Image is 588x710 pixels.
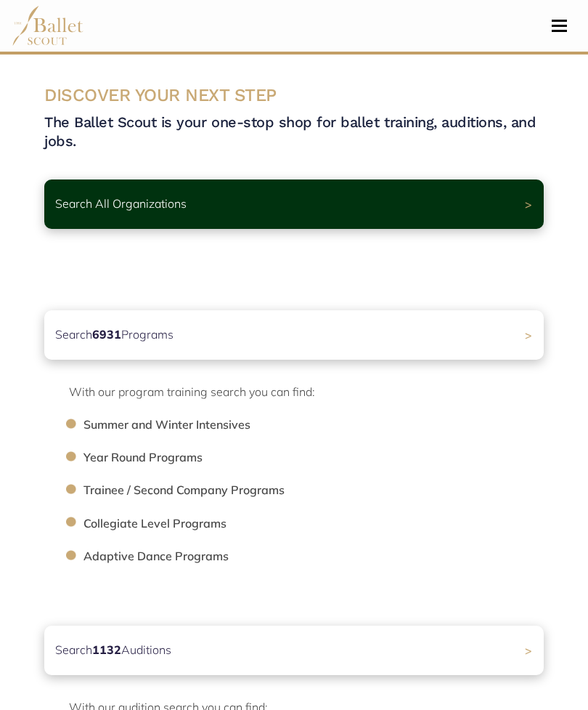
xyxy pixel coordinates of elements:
[542,19,576,33] button: Toggle navigation
[44,84,544,107] h3: DISCOVER YOUR NEXT STEP
[525,197,532,211] span: >
[92,642,121,657] b: 1132
[525,328,532,342] span: >
[83,547,558,566] li: Adaptive Dance Programs
[525,643,532,658] span: >
[83,515,558,533] li: Collegiate Level Programs
[55,326,173,344] p: Search Programs
[55,195,187,214] p: Search All Organizations
[44,626,544,675] a: Search1132Auditions>
[55,641,171,660] p: Search Auditions
[44,310,544,360] a: Search6931Programs >
[83,481,558,500] li: Trainee / Second Company Programs
[69,383,544,402] p: With our program training search you can find:
[44,113,544,150] h4: The Ballet Scout is your one-stop shop for ballet training, auditions, and jobs.
[44,179,544,229] a: Search All Organizations >
[83,416,558,435] li: Summer and Winter Intensives
[92,327,121,342] b: 6931
[83,448,558,467] li: Year Round Programs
